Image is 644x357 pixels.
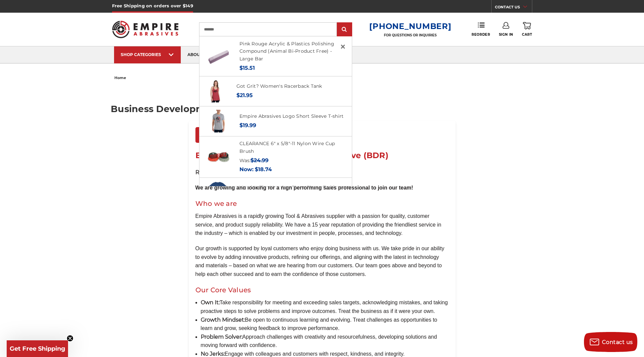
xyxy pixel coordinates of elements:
span: $21.95 [236,92,253,98]
strong: No Jerks: [201,351,225,357]
a: CONTACT US [495,3,532,13]
p: FOR QUESTIONS OR INQUIRIES [369,33,451,37]
b: We are growing and looking for a high performing sales professional to join our team! [195,185,413,191]
strong: Reports To: [195,169,225,175]
a: Empire Abrasives Logo Short Sleeve T-shirt [239,113,344,119]
p: Our growth is supported by loyal customers who enjoy doing business with us. We take pride in our... [195,244,449,278]
span: Now: [239,166,253,172]
strong: Growth Mindset: [201,317,245,323]
span: $18.74 [255,166,272,172]
a: Pink Rouge Acrylic & Plastics Polishing Compound (Animal Bi-Product Free) - Large Bar [239,41,334,62]
span: Sign In [499,32,513,37]
span: home [114,75,126,80]
a: [PHONE_NUMBER] [369,21,451,31]
span: $15.51 [239,65,255,71]
li: Be open to continuous learning and evolving. Treat challenges as opportunities to learn and grow,... [201,316,449,333]
a: Metal In The Morning Short Sleeve T-shirt [239,185,339,191]
a: Got Grit? Women's Racerback Tank [236,83,322,89]
span: Cart [522,32,532,37]
img: Vintage Red Empire Abrasives Got Grit Women's Tank top - on model [204,80,227,102]
span: Reorder [472,32,490,37]
p: Sales Manager [195,168,449,177]
span: $24.99 [250,157,268,163]
a: about us [181,46,215,63]
strong: Own It: [201,299,220,306]
img: Empire Abrasives logo short sleeve tee shirt - Heather Grey - On model [207,110,230,132]
span: Get Free Shipping [10,345,65,352]
img: CLEARANCE 6" x 5/8"-11 Nylon Wire Cup Brush [207,145,230,168]
a: Close [338,41,348,52]
button: Contact us [584,332,637,352]
a: Cart [522,22,532,37]
span: Contact us [602,339,633,345]
div: Get Free ShippingClose teaser [7,340,68,357]
p: Empire Abrasives is a rapidly growing Tool & Abrasives supplier with a passion for quality, custo... [195,212,449,238]
li: Approach challenges with creativity and resourcefulness, developing solutions and moving forward ... [201,333,449,350]
button: Close teaser [67,335,73,342]
a: Reorder [472,22,490,36]
a: Apply Now [195,127,243,143]
h2: Our Core Values [195,285,449,295]
li: Take responsibility for meeting and exceeding sales targets, acknowledging mistakes, and taking p... [201,298,449,315]
strong: Problem Solver: [201,334,242,340]
img: Empire Abrasives Unisex Tshirt - Metal in the Morning - Royal Blue - Flat [206,181,229,204]
input: Submit [338,23,351,36]
a: CLEARANCE 6" x 5/8"-11 Nylon Wire Cup Brush [239,140,335,154]
img: Pink Plastic Polishing Compound [207,45,230,67]
h2: Who we are [195,199,449,209]
img: Empire Abrasives [112,16,179,42]
div: SHOP CATEGORIES [121,52,174,57]
span: × [340,40,346,53]
h1: Business Development Representative [111,104,533,113]
span: $19.99 [239,122,256,128]
div: Was: [239,156,344,165]
h1: Business Development Representative (BDR) [195,149,449,161]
